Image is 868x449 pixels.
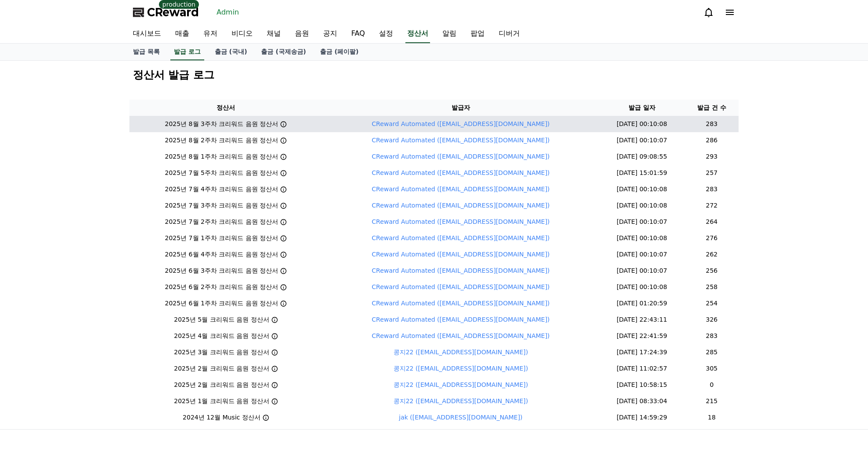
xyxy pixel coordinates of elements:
p: 2024년 12월 Music 정산서 [183,413,261,422]
td: [DATE] 17:24:39 [599,344,685,360]
p: 2025년 6월 1주차 크리워드 음원 정산서 [165,299,279,308]
td: 254 [685,295,739,312]
th: 정산서 [129,100,323,116]
a: CReward Automated ([EMAIL_ADDRESS][DOMAIN_NAME]) [372,234,550,241]
a: CReward Automated ([EMAIL_ADDRESS][DOMAIN_NAME]) [372,300,550,307]
a: Messages [58,279,114,301]
td: [DATE] 08:33:04 [599,393,685,409]
td: [DATE] 00:10:07 [599,132,685,148]
p: 2025년 7월 2주차 크리워드 음원 정산서 [165,217,279,226]
a: 공지 [316,25,344,43]
td: [DATE] 10:58:15 [599,377,685,393]
td: 305 [685,360,739,377]
td: [DATE] 14:59:29 [599,409,685,426]
span: Settings [130,293,152,300]
p: 2025년 3월 크리워드 음원 정산서 [174,348,269,357]
a: 발급 목록 [126,44,167,60]
td: 264 [685,214,739,230]
a: CReward Automated ([EMAIL_ADDRESS][DOMAIN_NAME]) [372,137,550,144]
p: 2025년 6월 2주차 크리워드 음원 정산서 [165,282,279,292]
a: CReward [133,5,199,19]
a: CReward Automated ([EMAIL_ADDRESS][DOMAIN_NAME]) [372,332,550,339]
p: 2025년 7월 3주차 크리워드 음원 정산서 [165,201,279,210]
p: 2025년 2월 크리워드 음원 정산서 [174,364,269,373]
a: 출금 (페이팔) [313,44,366,60]
a: 콩지22 ([EMAIL_ADDRESS][DOMAIN_NAME]) [394,381,528,388]
td: [DATE] 15:01:59 [599,165,685,181]
p: 2025년 7월 5주차 크리워드 음원 정산서 [165,168,279,178]
a: CReward Automated ([EMAIL_ADDRESS][DOMAIN_NAME]) [372,186,550,193]
a: 음원 [288,25,316,43]
p: 2025년 1월 크리워드 음원 정산서 [174,397,269,406]
a: Settings [114,279,169,301]
p: 2025년 6월 4주차 크리워드 음원 정산서 [165,250,279,259]
a: CReward Automated ([EMAIL_ADDRESS][DOMAIN_NAME]) [372,120,550,127]
td: 262 [685,246,739,263]
a: 알림 [435,25,463,43]
td: [DATE] 00:10:08 [599,279,685,295]
p: 2025년 8월 2주차 크리워드 음원 정산서 [165,136,279,145]
td: [DATE] 00:10:08 [599,116,685,132]
a: 발급 로그 [170,44,204,60]
h2: 정산서 발급 로그 [133,68,735,82]
p: 2025년 7월 1주차 크리워드 음원 정산서 [165,234,279,243]
td: [DATE] 01:20:59 [599,295,685,312]
a: FAQ [344,25,372,43]
a: Home [3,279,58,301]
a: 채널 [260,25,288,43]
td: 272 [685,197,739,214]
td: [DATE] 22:43:11 [599,312,685,328]
td: [DATE] 11:02:57 [599,360,685,377]
a: CReward Automated ([EMAIL_ADDRESS][DOMAIN_NAME]) [372,316,550,323]
a: 출금 (국제송금) [254,44,313,60]
td: 326 [685,312,739,328]
td: [DATE] 22:41:59 [599,328,685,344]
a: 팝업 [463,25,492,43]
td: 285 [685,344,739,360]
a: CReward Automated ([EMAIL_ADDRESS][DOMAIN_NAME]) [372,218,550,225]
a: CReward Automated ([EMAIL_ADDRESS][DOMAIN_NAME]) [372,202,550,209]
td: 258 [685,279,739,295]
td: 18 [685,409,739,426]
p: 2025년 7월 4주차 크리워드 음원 정산서 [165,185,279,194]
p: 2025년 4월 크리워드 음원 정산서 [174,331,269,341]
td: [DATE] 00:10:08 [599,230,685,246]
p: 2025년 8월 3주차 크리워드 음원 정산서 [165,119,279,129]
a: 설정 [372,25,400,43]
a: 콩지22 ([EMAIL_ADDRESS][DOMAIN_NAME]) [394,349,528,356]
a: 출금 (국내) [208,44,254,60]
a: 대시보드 [126,25,168,43]
a: jak ([EMAIL_ADDRESS][DOMAIN_NAME]) [399,414,522,421]
a: CReward Automated ([EMAIL_ADDRESS][DOMAIN_NAME]) [372,267,550,274]
p: 2025년 8월 1주차 크리워드 음원 정산서 [165,152,279,161]
td: [DATE] 09:08:55 [599,148,685,165]
a: 정산서 [405,25,430,43]
p: 2025년 5월 크리워드 음원 정산서 [174,315,269,324]
a: CReward Automated ([EMAIL_ADDRESS][DOMAIN_NAME]) [372,251,550,258]
td: 0 [685,377,739,393]
td: 283 [685,181,739,197]
td: [DATE] 00:10:07 [599,263,685,279]
span: Home [22,293,38,300]
a: 콩지22 ([EMAIL_ADDRESS][DOMAIN_NAME]) [394,397,528,404]
p: 2025년 2월 크리워드 음원 정산서 [174,380,269,390]
span: Messages [73,293,99,300]
a: CReward Automated ([EMAIL_ADDRESS][DOMAIN_NAME]) [372,153,550,160]
a: Admin [213,5,243,19]
td: 283 [685,328,739,344]
a: CReward Automated ([EMAIL_ADDRESS][DOMAIN_NAME]) [372,283,550,290]
td: [DATE] 00:10:08 [599,197,685,214]
td: [DATE] 00:10:07 [599,246,685,263]
td: 256 [685,263,739,279]
a: 유저 [196,25,224,43]
th: 발급자 [323,100,599,116]
td: [DATE] 00:10:08 [599,181,685,197]
a: 매출 [168,25,196,43]
td: 276 [685,230,739,246]
th: 발급 일자 [599,100,685,116]
td: 215 [685,393,739,409]
span: CReward [147,5,199,19]
a: CReward Automated ([EMAIL_ADDRESS][DOMAIN_NAME]) [372,169,550,176]
a: 디버거 [492,25,527,43]
td: [DATE] 00:10:07 [599,214,685,230]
